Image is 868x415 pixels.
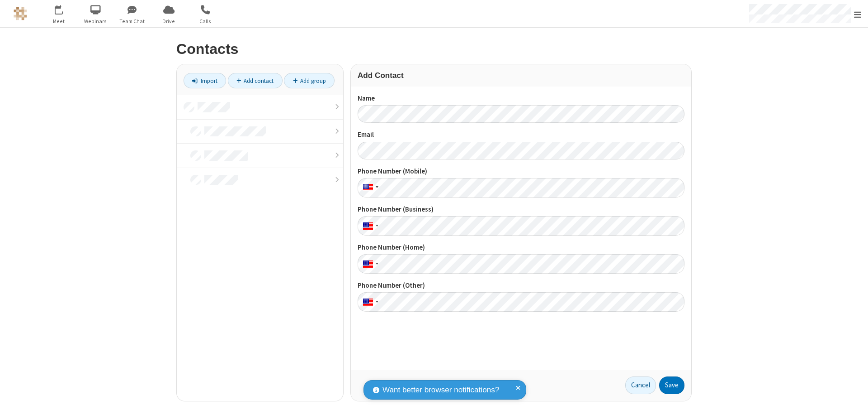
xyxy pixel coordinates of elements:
[358,130,684,140] label: Email
[284,73,335,88] a: Add group
[14,7,27,20] img: QA Selenium DO NOT DELETE OR CHANGE
[358,216,381,236] div: United States: + 1
[358,280,684,291] label: Phone Number (Other)
[152,17,186,25] span: Drive
[358,178,381,198] div: United States: + 1
[228,73,283,88] a: Add contact
[42,17,76,25] span: Meet
[176,41,692,57] h2: Contacts
[358,93,684,104] label: Name
[189,17,222,25] span: Calls
[358,166,684,177] label: Phone Number (Mobile)
[184,73,226,88] a: Import
[659,376,684,395] button: Save
[358,254,381,274] div: United States: + 1
[382,384,499,396] span: Want better browser notifications?
[358,242,684,253] label: Phone Number (Home)
[358,71,684,80] h3: Add Contact
[115,17,149,25] span: Team Chat
[79,17,113,25] span: Webinars
[61,5,67,12] div: 1
[358,292,381,312] div: United States: + 1
[358,204,684,215] label: Phone Number (Business)
[625,376,656,395] a: Cancel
